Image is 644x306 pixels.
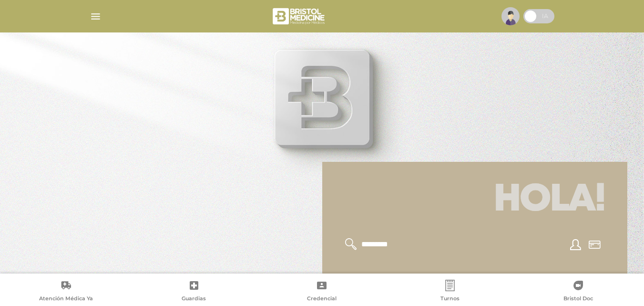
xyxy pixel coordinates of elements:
[2,280,130,304] a: Atención Médica Ya
[258,280,386,304] a: Credencial
[514,280,642,304] a: Bristol Doc
[130,280,258,304] a: Guardias
[307,295,337,304] span: Credencial
[271,5,328,28] img: bristol-medicine-blanco.png
[440,295,460,304] span: Turnos
[501,7,520,25] img: profile-placeholder.svg
[386,280,514,304] a: Turnos
[563,295,593,304] span: Bristol Doc
[334,173,616,227] h1: Hola!
[90,11,102,22] img: Cober_menu-lines-white.svg
[39,295,93,304] span: Atención Médica Ya
[182,295,206,304] span: Guardias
